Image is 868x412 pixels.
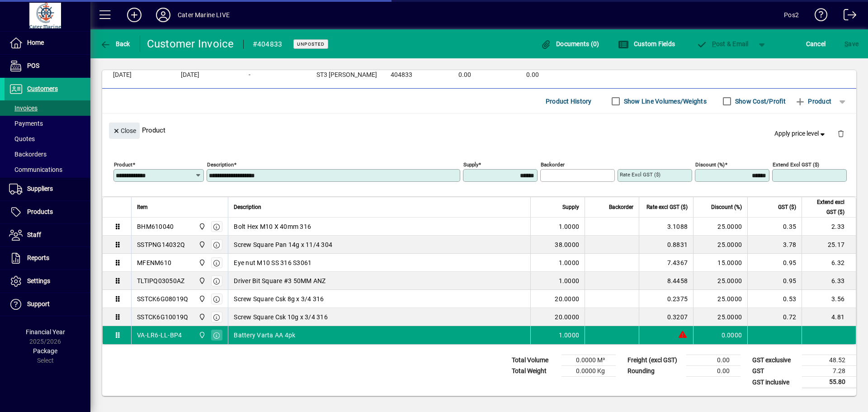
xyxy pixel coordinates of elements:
[844,37,859,51] span: ave
[559,331,580,340] span: 1.0000
[802,254,856,272] td: 6.32
[747,218,802,236] td: 0.35
[137,313,188,322] div: SSTCK6G10019Q
[771,126,830,142] button: Apply price level
[147,37,234,51] div: Customer Invoice
[645,313,688,322] div: 0.3207
[693,290,747,308] td: 25.0000
[618,40,675,47] span: Custom Fields
[645,240,688,249] div: 0.8831
[196,330,207,340] span: Cater Marine
[747,290,802,308] td: 0.53
[107,126,142,134] app-page-header-button: Close
[747,254,802,272] td: 0.95
[692,36,753,52] button: Post & Email
[253,37,283,52] div: #404833
[844,40,848,47] span: S
[795,94,831,109] span: Product
[234,276,325,285] span: Driver Bit Square #3 50MM ANZ
[507,366,561,377] td: Total Weight
[137,294,188,303] div: SSTCK6G08019Q
[620,171,660,178] mat-label: Rate excl GST ($)
[113,71,132,79] span: [DATE]
[802,366,856,377] td: 7.28
[181,71,199,79] span: [DATE]
[747,272,802,290] td: 0.95
[196,240,207,250] span: Cater Marine
[27,185,53,192] span: Suppliers
[748,355,802,366] td: GST exclusive
[842,36,861,52] button: Save
[27,277,50,284] span: Settings
[178,8,230,22] div: Cater Marine LIVE
[9,104,38,112] span: Invoices
[802,355,856,366] td: 48.52
[807,197,844,217] span: Extend excl GST ($)
[137,331,182,340] div: VA-LR6-LL-BP4
[5,100,90,116] a: Invoices
[9,120,43,127] span: Payments
[802,272,856,290] td: 6.33
[297,41,325,47] span: Unposted
[9,166,62,173] span: Communications
[784,8,799,22] div: Pos2
[234,331,295,340] span: Battery Varta AA 4pk
[541,161,565,168] mat-label: Backorder
[695,161,725,168] mat-label: Discount (%)
[555,313,579,322] span: 20.0000
[808,2,828,31] a: Knowledge Base
[391,71,412,79] span: 404833
[802,218,856,236] td: 2.33
[790,93,836,109] button: Product
[773,161,819,168] mat-label: Extend excl GST ($)
[137,258,171,267] div: MFENM610
[27,300,50,308] span: Support
[5,32,90,54] a: Home
[561,355,616,366] td: 0.0000 M³
[686,355,741,366] td: 0.00
[113,123,136,138] span: Close
[120,7,149,23] button: Add
[5,247,90,270] a: Reports
[802,308,856,326] td: 4.81
[711,202,742,212] span: Discount (%)
[234,240,332,249] span: Screw Square Pan 14g x 11/4 304
[196,276,207,286] span: Cater Marine
[555,240,579,249] span: 38.0000
[546,94,592,109] span: Product History
[712,40,716,47] span: P
[559,258,580,267] span: 1.0000
[33,347,57,355] span: Package
[542,93,595,109] button: Product History
[693,236,747,254] td: 25.0000
[830,123,852,144] button: Delete
[559,222,580,231] span: 1.0000
[686,366,741,377] td: 0.00
[316,71,377,79] span: ST3 [PERSON_NAME]
[693,272,747,290] td: 25.0000
[249,71,250,79] span: -
[747,236,802,254] td: 3.78
[102,114,856,147] div: Product
[5,55,90,77] a: POS
[645,276,688,285] div: 8.4458
[5,201,90,223] a: Products
[733,97,786,106] label: Show Cost/Profit
[693,254,747,272] td: 15.0000
[137,276,184,285] div: TLTIPQ03050AZ
[234,222,311,231] span: Bolt Hex M10 X 40mm 316
[645,294,688,303] div: 0.2375
[645,258,688,267] div: 7.4367
[5,293,90,316] a: Support
[5,162,90,177] a: Communications
[27,85,58,92] span: Customers
[802,377,856,388] td: 55.80
[5,116,90,131] a: Payments
[696,40,749,47] span: ost & Email
[555,294,579,303] span: 20.0000
[458,71,471,79] span: 0.00
[837,2,857,31] a: Logout
[137,240,185,249] div: SSTPNG14032Q
[526,71,539,79] span: 0.00
[98,36,132,52] button: Back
